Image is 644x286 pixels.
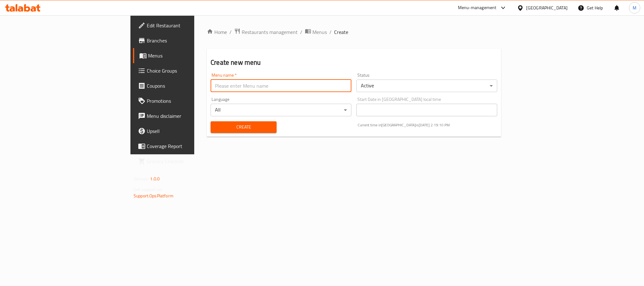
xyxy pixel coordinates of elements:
[133,139,238,154] a: Coverage Report
[134,192,173,200] a: Support.OpsPlatform
[133,108,238,124] a: Menu disclaimer
[133,63,238,78] a: Choice Groups
[147,142,233,150] span: Coverage Report
[526,4,568,11] div: [GEOGRAPHIC_DATA]
[147,112,233,120] span: Menu disclaimer
[216,123,272,131] span: Create
[147,157,233,165] span: Grocery Checklist
[147,97,233,105] span: Promotions
[305,28,327,36] a: Menus
[300,28,302,36] li: /
[242,28,298,36] span: Restaurants management
[633,4,636,11] span: M
[147,82,233,90] span: Coupons
[211,58,497,67] h2: Create new menu
[134,175,149,183] span: Version:
[133,78,238,93] a: Coupons
[147,22,233,29] span: Edit Restaurant
[312,28,327,36] span: Menus
[133,48,238,63] a: Menus
[133,33,238,48] a: Branches
[150,175,160,183] span: 1.0.0
[211,121,277,133] button: Create
[147,37,233,44] span: Branches
[147,127,233,135] span: Upsell
[148,52,233,59] span: Menus
[134,185,162,194] span: Get support on:
[234,28,298,36] a: Restaurants management
[358,122,497,128] p: Current time in [GEOGRAPHIC_DATA] is [DATE] 2:19:10 PM
[207,28,501,36] nav: breadcrumb
[133,93,238,108] a: Promotions
[133,18,238,33] a: Edit Restaurant
[329,28,332,36] li: /
[133,124,238,139] a: Upsell
[458,4,497,12] div: Menu-management
[147,67,233,74] span: Choice Groups
[211,104,351,116] div: All
[334,28,348,36] span: Create
[133,154,238,169] a: Grocery Checklist
[356,80,497,92] div: Active
[211,80,351,92] input: Please enter Menu name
